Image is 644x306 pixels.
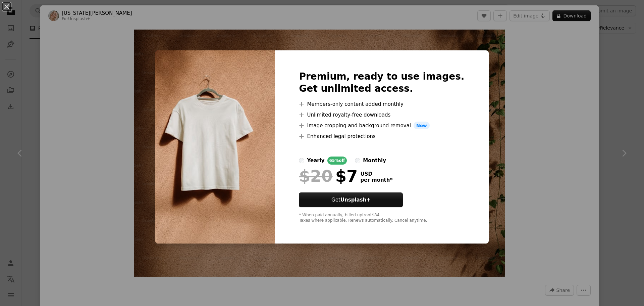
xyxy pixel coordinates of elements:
li: Enhanced legal protections [299,132,464,140]
input: monthly [355,158,360,163]
h2: Premium, ready to use images. Get unlimited access. [299,71,464,95]
span: New [414,122,430,130]
li: Members-only content added monthly [299,100,464,108]
div: $7 [299,167,358,185]
li: Unlimited royalty-free downloads [299,111,464,119]
img: premium_photo-1718913936342-eaafff98834b [155,50,275,244]
div: 65% off [327,157,347,165]
span: USD [360,171,392,177]
span: $20 [299,167,332,185]
input: yearly65%off [299,158,304,163]
div: yearly [307,157,324,165]
div: * When paid annually, billed upfront $84 Taxes where applicable. Renews automatically. Cancel any... [299,213,464,223]
span: per month * [360,177,392,183]
li: Image cropping and background removal [299,122,464,130]
div: monthly [363,157,386,165]
strong: Unsplash+ [340,197,371,203]
button: GetUnsplash+ [299,192,403,207]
